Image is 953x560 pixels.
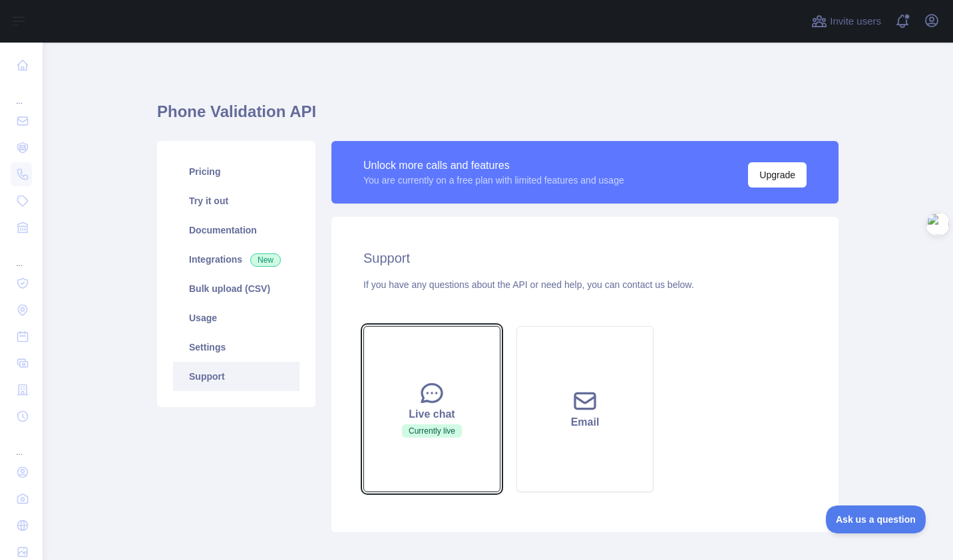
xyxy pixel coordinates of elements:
[173,215,299,245] a: Documentation
[826,505,926,533] iframe: Toggle Customer Support
[363,249,807,267] h2: Support
[11,80,32,106] div: ...
[157,101,839,133] h1: Phone Validation API
[830,14,881,29] span: Invite users
[363,174,624,187] div: You are currently on a free plan with limited features and usage
[173,245,299,274] a: Integrations New
[363,278,807,291] div: If you have any questions about the API or need help, you can contact us below.
[173,333,299,362] a: Settings
[11,431,32,458] div: ...
[173,186,299,215] a: Try it out
[363,326,500,492] button: Live chatCurrently live
[173,274,299,303] a: Bulk upload (CSV)
[533,414,637,430] div: Email
[380,406,484,422] div: Live chat
[809,11,884,32] button: Invite users
[363,158,624,174] div: Unlock more calls and features
[11,242,32,269] div: ...
[402,424,462,438] span: Currently live
[250,253,281,267] span: New
[173,362,299,391] a: Support
[173,157,299,186] a: Pricing
[748,162,807,188] button: Upgrade
[516,326,654,492] button: Email
[173,303,299,333] a: Usage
